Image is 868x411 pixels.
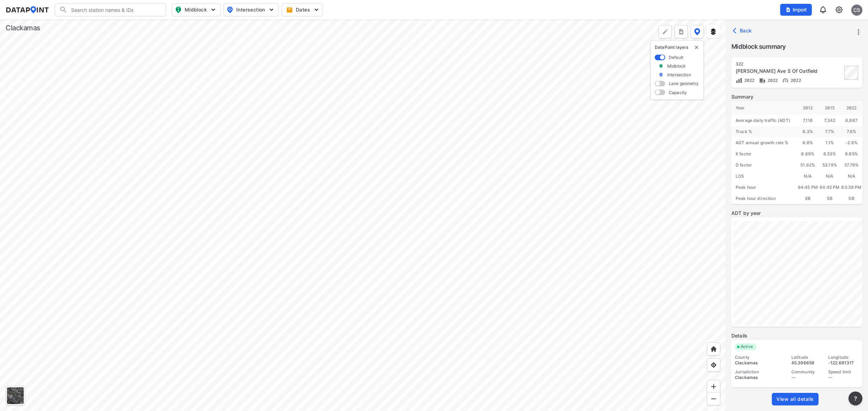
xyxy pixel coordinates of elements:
div: 1.1 % [819,137,841,148]
img: map_pin_mid.602f9df1.svg [174,6,183,14]
div: 8.53% [819,148,841,160]
span: Import [784,6,808,13]
button: Back [731,25,755,36]
div: Peak hour [731,182,797,193]
input: Search [68,4,162,15]
div: CS [851,5,862,16]
img: calendar-gold.39a51dde.svg [286,6,293,13]
div: 57.70% [840,160,862,171]
button: more [853,26,865,38]
div: View my location [707,358,720,372]
div: EB [797,193,819,204]
img: ZvzfEJKXnyWIrJytrsY285QMwk63cM6Drc+sIAAAAASUVORK5CYII= [710,383,717,390]
div: 322 [736,61,842,67]
a: Import [780,6,815,13]
div: 51.62% [797,160,819,171]
div: 04:45 PM [819,182,841,193]
button: DataPoint layers [691,25,704,38]
img: +Dz8AAAAASUVORK5CYII= [662,28,669,35]
div: Longitude [828,355,859,360]
div: K factor [731,148,797,160]
div: SB [840,193,862,204]
p: DataPoint layers [655,45,699,50]
div: Clackamas [735,375,785,380]
div: SB [819,193,841,204]
span: 2022 [743,78,755,83]
div: Jennings Ave S Of Oatfield [736,68,842,75]
div: County [735,355,785,360]
label: ADT by year [731,210,862,217]
div: ADT annual growth rate % [731,137,797,148]
div: Latitude [791,355,822,360]
div: 7,342 [819,115,841,126]
img: Vehicle class [759,77,766,84]
button: Dates [282,3,323,16]
div: Zoom in [707,380,720,393]
span: Dates [287,6,318,13]
img: Vehicle speed [782,77,789,84]
button: delete [694,45,699,50]
div: N/A [840,171,862,182]
div: Clackamas [6,23,40,33]
div: 7.6 % [840,126,862,137]
div: 6,087 [840,115,862,126]
div: 04:45 PM [797,182,819,193]
span: 2022 [789,78,801,83]
label: Summary [731,93,862,100]
button: External layers [707,25,720,38]
div: D factor [731,160,797,171]
div: Home [707,342,720,356]
div: LOS [731,171,797,182]
img: MAAAAAElFTkSuQmCC [710,395,717,402]
span: Active [738,343,756,350]
div: Clackamas [735,360,785,366]
button: Intersection [223,3,279,16]
img: 5YPKRKmlfpI5mqlR8AD95paCi+0kK1fRFDJSaMmawlwaeJcJwk9O2fotCW5ve9gAAAAASUVORK5CYII= [313,6,320,13]
div: -- [791,375,822,380]
div: Year [731,101,797,115]
div: Toggle basemap [6,386,25,405]
label: Default [669,54,683,60]
img: file_add.62c1e8a2.svg [785,7,791,13]
img: Volume count [736,77,743,84]
span: View all details [776,396,814,403]
span: Intersection [226,6,274,14]
div: Speed limit [828,369,859,375]
div: 2015 [819,101,841,115]
div: 53.19% [819,160,841,171]
div: Peak hour direction [731,193,797,204]
img: close-external-leyer.3061a1c7.svg [694,45,699,50]
div: -122.601317 [828,360,859,366]
div: 8.3 % [797,126,819,137]
div: Community [791,369,822,375]
div: N/A [797,171,819,182]
img: cids17cp3yIFEOpj3V8A9qJSH103uA521RftCD4eeui4ksIb+krbm5XvIjxD52OS6NWLn9gAAAAAElFTkSuQmCC [835,6,843,14]
span: 2022 [766,78,778,83]
img: map_pin_int.54838e6b.svg [226,6,234,14]
div: Jurisdiction [735,369,785,375]
img: 5YPKRKmlfpI5mqlR8AD95paCi+0kK1fRFDJSaMmawlwaeJcJwk9O2fotCW5ve9gAAAAASUVORK5CYII= [210,6,217,13]
div: -2.6 % [840,137,862,148]
img: layers.ee07997e.svg [710,28,717,35]
span: Midblock [175,6,216,14]
label: Lane geometry [669,80,699,86]
img: xqJnZQTG2JQi0x5lvmkeSNbbgIiQD62bqHG8IfrOzanD0FsRdYrij6fAAAAAElFTkSuQmCC [678,28,685,35]
img: dataPointLogo.9353c09d.svg [6,6,49,13]
div: 8.69% [797,148,819,160]
div: 2022 [840,101,862,115]
label: Intersection [667,72,691,78]
div: 7.7 % [819,126,841,137]
label: Details [731,332,862,339]
div: 45.396650 [791,360,822,366]
img: marker_Midblock.5ba75e30.svg [659,63,663,69]
span: Back [734,27,752,34]
button: Midblock [172,3,221,16]
div: N/A [819,171,841,182]
div: Average daily traffic (ADT) [731,115,797,126]
div: Zoom out [707,392,720,405]
img: 8A77J+mXikMhHQAAAAASUVORK5CYII= [819,6,827,14]
img: zeq5HYn9AnE9l6UmnFLPAAAAAElFTkSuQmCC [710,362,717,369]
button: more [675,25,688,38]
div: 2012 [797,101,819,115]
img: +XpAUvaXAN7GudzAAAAAElFTkSuQmCC [710,346,717,352]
